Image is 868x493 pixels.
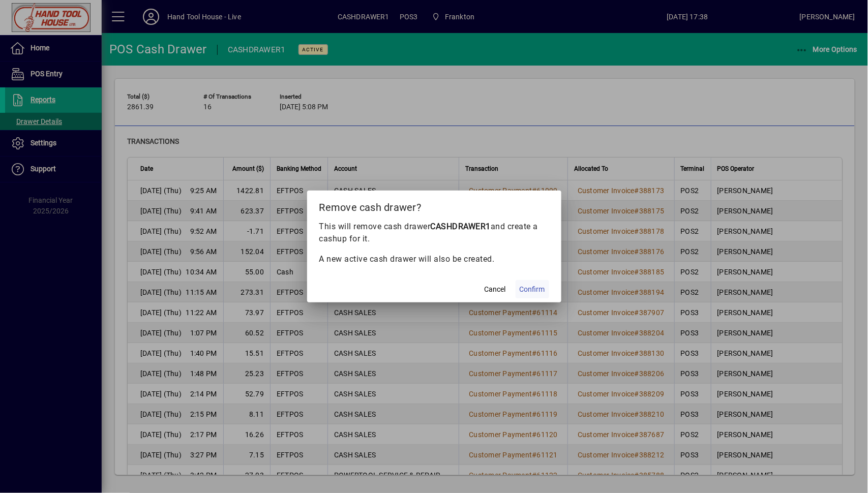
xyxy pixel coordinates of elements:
[520,284,545,295] span: Confirm
[319,253,549,265] p: A new active cash drawer will also be created.
[319,221,549,245] p: This will remove cash drawer and create a cashup for it.
[307,191,561,220] h2: Remove cash drawer?
[485,284,506,295] span: Cancel
[479,280,512,298] button: Cancel
[516,280,549,298] button: Confirm
[431,222,491,231] b: CASHDRAWER1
